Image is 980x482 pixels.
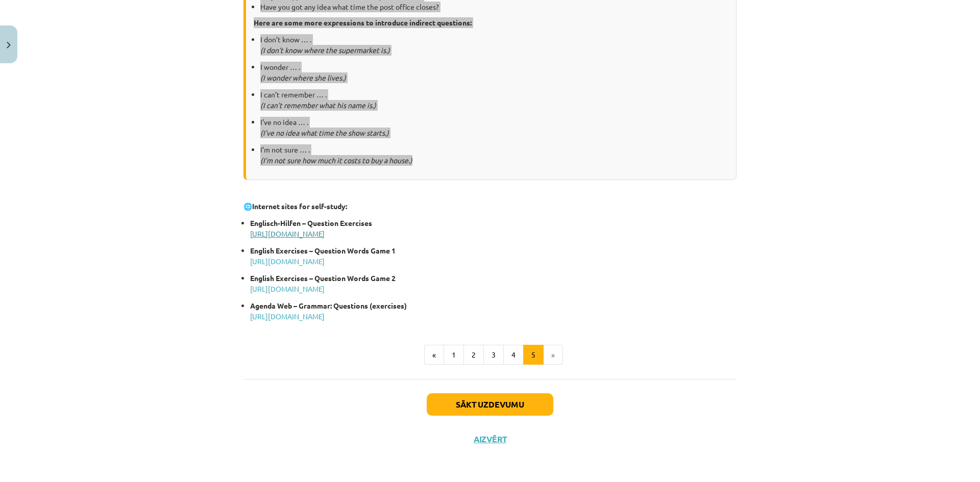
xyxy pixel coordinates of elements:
[250,273,396,283] strong: English Exercises – Question Words Game 2
[444,345,464,365] button: 1
[471,434,509,444] button: Aizvērt
[260,117,728,138] p: I’ve no idea … .
[260,89,728,111] p: I can’t remember … .
[260,45,390,55] em: (I don’t know where the supermarket is.)
[243,345,737,365] nav: Page navigation example
[260,62,728,83] p: I wonder … .
[483,345,504,365] button: 3
[250,301,407,310] strong: Agenda Web – Grammar: Questions (exercises)
[260,73,346,82] em: (I wonder where she lives.)
[523,345,544,365] button: 5
[260,34,728,56] p: I don’t know … .
[243,190,737,212] p: 🌐
[250,246,396,255] strong: English Exercises – Question Words Game 1
[463,345,484,365] button: 2
[7,42,11,48] img: icon-close-lesson-0947bae3869378f0d4975bcd49f059093ad1ed9edebbc8119c70593378902aed.svg
[260,128,389,137] em: (I’ve no idea what time the show starts.)
[250,257,325,266] a: [URL][DOMAIN_NAME]
[252,201,347,211] strong: Internet sites for self-study:
[250,312,325,321] a: [URL][DOMAIN_NAME]
[254,18,472,27] strong: Here are some more expressions to introduce indirect questions:
[424,345,444,365] button: «
[260,2,728,12] li: Have you got any idea what time the post office closes?
[427,393,553,416] button: Sākt uzdevumu
[250,218,372,227] strong: Englisch-Hilfen – Question Exercises
[260,100,376,110] em: (I can’t remember what his name is.)
[260,144,728,166] p: I’m not sure … .
[503,345,524,365] button: 4
[260,156,412,165] em: (I’m not sure how much it costs to buy a house.)
[250,229,325,238] a: [URL][DOMAIN_NAME]
[250,284,325,293] a: [URL][DOMAIN_NAME]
